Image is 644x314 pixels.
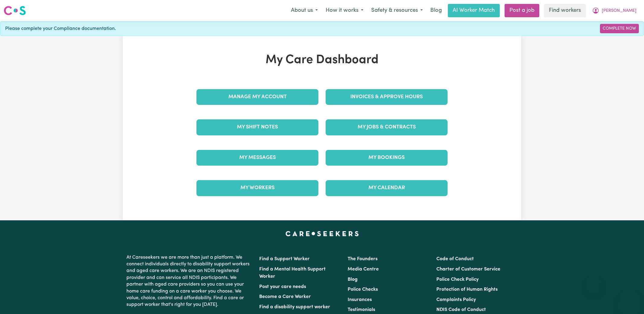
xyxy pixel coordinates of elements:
span: Please complete your Compliance documentation. [5,25,116,32]
a: Charter of Customer Service [436,267,500,272]
a: My Shift Notes [196,119,318,135]
a: NDIS Code of Conduct [436,307,486,312]
a: Code of Conduct [436,257,474,261]
a: Blog [427,4,445,17]
a: Testimonials [348,307,375,312]
span: [PERSON_NAME] [602,8,636,14]
a: My Bookings [326,150,448,166]
button: About us [287,4,322,17]
img: Careseekers logo [4,5,26,16]
a: Find a disability support worker [259,305,330,309]
a: Protection of Human Rights [436,287,498,292]
a: The Founders [348,257,378,261]
iframe: Close message [588,275,600,287]
a: My Calendar [326,180,448,196]
a: AI Worker Match [448,4,500,17]
a: Media Centre [348,267,379,272]
a: Police Check Policy [436,277,479,282]
a: Find a Mental Health Support Worker [259,267,326,279]
a: Careseekers logo [4,4,26,18]
p: At Careseekers we are more than just a platform. We connect individuals directly to disability su... [126,252,252,311]
a: Invoices & Approve Hours [326,89,448,105]
button: How it works [322,4,367,17]
a: Insurances [348,297,372,302]
a: Police Checks [348,287,378,292]
a: My Workers [196,180,318,196]
button: Safety & resources [367,4,427,17]
a: Manage My Account [196,89,318,105]
a: Blog [348,277,358,282]
button: My Account [588,4,640,17]
a: Post a job [505,4,539,17]
a: Find workers [544,4,586,17]
h1: My Care Dashboard [193,53,451,67]
iframe: Button to launch messaging window [620,290,639,309]
a: Post your care needs [259,284,306,289]
a: Careseekers home page [285,231,359,236]
a: My Jobs & Contracts [326,119,448,135]
a: Complaints Policy [436,297,476,302]
a: Find a Support Worker [259,257,310,261]
a: Become a Care Worker [259,294,311,299]
a: Complete Now [600,24,639,33]
a: My Messages [196,150,318,166]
